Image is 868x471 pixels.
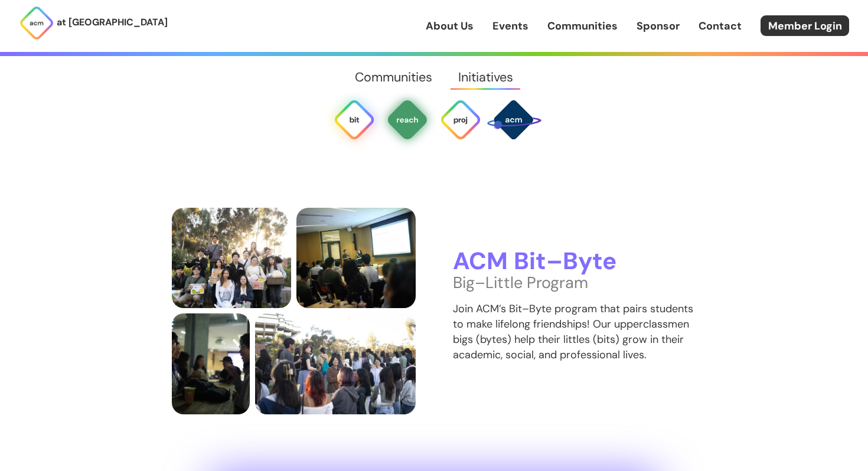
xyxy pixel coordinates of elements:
img: ACM Outreach [386,99,429,141]
a: Communities [342,56,445,99]
img: members at bit byte allocation [255,313,416,414]
img: VP Membership Tony presents tips for success for the bit byte program [296,208,416,309]
p: at [GEOGRAPHIC_DATA] [57,15,168,30]
a: at [GEOGRAPHIC_DATA] [19,5,168,41]
img: Bit Byte [333,99,376,141]
a: Sponsor [637,18,680,34]
p: Join ACM’s Bit–Byte program that pairs students to make lifelong friendships! Our upperclassmen b... [453,301,697,362]
a: Member Login [761,15,849,36]
img: ACM Logo [19,5,54,41]
h3: ACM Bit–Byte [453,248,697,275]
img: members talk over some tapioca express "boba" [172,313,250,414]
a: Events [492,18,528,34]
img: ACM Projects [439,99,482,141]
a: Contact [699,18,742,34]
p: Big–Little Program [453,275,697,290]
img: one or two trees in the bit byte program [172,208,291,309]
a: Communities [547,18,618,34]
img: SPACE [485,91,541,148]
a: About Us [426,18,474,34]
a: Initiatives [445,56,526,99]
